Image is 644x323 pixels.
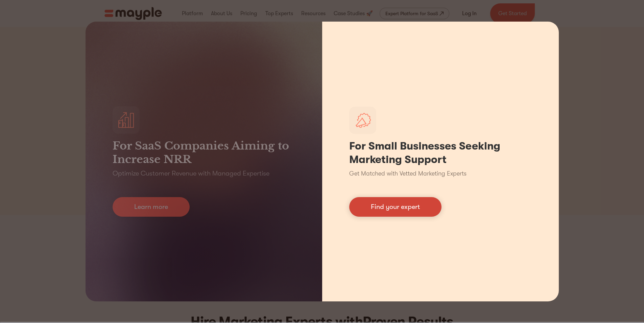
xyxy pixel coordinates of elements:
[113,139,295,166] h3: For SaaS Companies Aiming to Increase NRR
[349,197,442,217] a: Find your expert
[349,169,467,178] p: Get Matched with Vetted Marketing Experts
[349,139,532,166] h1: For Small Businesses Seeking Marketing Support
[113,197,190,217] a: Learn more
[113,169,269,178] p: Optimize Customer Revenue with Managed Expertise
